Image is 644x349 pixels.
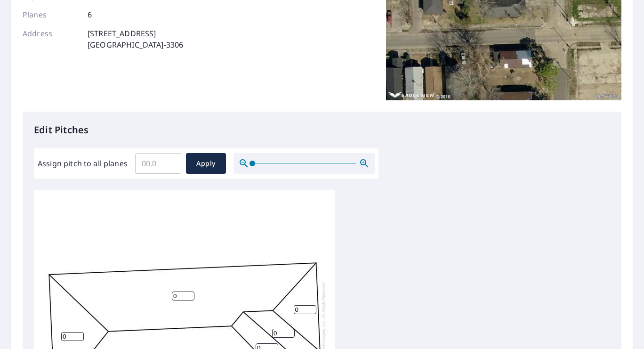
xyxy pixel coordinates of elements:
p: Address [23,28,79,50]
input: 00.0 [135,150,181,177]
span: Apply [193,158,218,170]
p: Planes [23,9,79,20]
p: [STREET_ADDRESS] [GEOGRAPHIC_DATA]-3306 [88,28,183,50]
p: Edit Pitches [34,123,610,137]
button: Apply [186,153,226,174]
label: Assign pitch to all planes [38,158,128,169]
p: 6 [88,9,92,20]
